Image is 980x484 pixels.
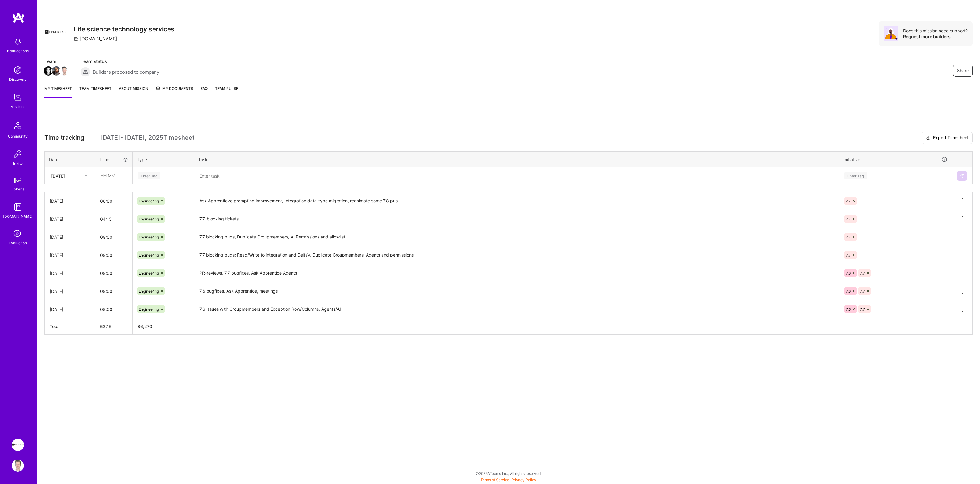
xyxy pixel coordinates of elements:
[903,34,968,39] div: Request more builders
[194,247,838,264] textarea: 7.7 blocking bugs; Read/Write to integration and DeltaV, Duplicate Groupmembers, Agents and permi...
[926,135,931,141] i: icon Download
[96,168,132,184] input: HH:MM
[846,217,851,221] span: 7.7
[12,91,24,103] img: teamwork
[13,160,23,167] div: Invite
[860,289,865,294] span: 7.7
[139,271,159,275] span: Engineering
[14,178,21,183] img: tokens
[51,172,65,179] div: [DATE]
[10,118,25,133] img: Community
[139,253,159,257] span: Engineering
[12,186,24,192] div: Tokens
[95,193,132,209] input: HH:MM
[74,25,175,33] h3: Life science technology services
[156,85,193,98] a: My Documents
[44,66,52,76] a: Team Member Avatar
[79,85,111,98] a: Team timesheet
[3,213,33,220] div: [DOMAIN_NAME]
[119,85,148,98] a: About Mission
[60,66,69,76] img: Team Member Avatar
[44,66,53,76] img: Team Member Avatar
[215,86,238,91] span: Team Pulse
[100,134,194,142] span: [DATE] - [DATE] , 2025 Timesheet
[953,65,973,77] button: Share
[74,35,117,42] div: [DOMAIN_NAME]
[194,301,838,318] textarea: 7.6 issues with Groupmembers and Exception Row/Columns, Agents/AI
[44,58,68,65] span: Team
[45,151,95,167] th: Date
[44,21,66,43] img: Company Logo
[957,68,969,74] span: Share
[846,271,851,275] span: 7.6
[50,270,90,276] div: [DATE]
[50,252,90,258] div: [DATE]
[12,12,24,23] img: logo
[95,229,132,245] input: HH:MM
[884,26,898,41] img: Avatar
[45,318,95,335] th: Total
[81,58,159,65] span: Team status
[156,85,193,92] span: My Documents
[52,66,61,76] img: Team Member Avatar
[95,283,132,299] input: HH:MM
[139,235,159,239] span: Engineering
[93,69,159,75] span: Builders proposed to company
[12,460,24,472] img: User Avatar
[10,460,25,472] a: User Avatar
[194,265,838,282] textarea: PR-reviews, 7.7 bugfixes, Ask Apprentice Agents
[511,478,536,482] a: Privacy Policy
[846,235,851,239] span: 7.7
[95,265,132,281] input: HH:MM
[846,199,851,203] span: 7.7
[194,211,838,227] textarea: 7.7. blocking tickets
[95,301,132,317] input: HH:MM
[139,199,159,203] span: Engineering
[194,283,838,300] textarea: 7.6 bugfixes, Ask Apprentice, meetings
[860,271,865,275] span: 7.7
[100,156,128,163] div: Time
[37,466,980,481] div: © 2025 ATeams Inc., All rights reserved.
[44,85,72,98] a: My timesheet
[7,48,29,54] div: Notifications
[844,171,867,180] div: Enter Tag
[12,35,24,48] img: bell
[10,439,25,451] a: Apprentice: Life science technology services
[50,306,90,312] div: [DATE]
[50,234,90,240] div: [DATE]
[60,66,68,76] a: Team Member Avatar
[9,240,27,246] div: Evaluation
[481,478,536,482] span: |
[846,307,851,312] span: 7.6
[959,173,964,178] img: Submit
[846,289,851,294] span: 7.6
[95,318,133,335] th: 52:15
[215,85,238,98] a: Team Pulse
[139,307,159,312] span: Engineering
[922,132,973,144] button: Export Timesheet
[12,439,24,451] img: Apprentice: Life science technology services
[194,229,838,246] textarea: 7.7 blocking bugs, Duplicate Groupmembers, AI Permissions and allowlist
[843,156,948,163] div: Initiative
[139,217,159,221] span: Engineering
[138,324,152,329] span: $ 6,270
[903,28,968,34] div: Does this mission need support?
[74,36,79,41] i: icon CompanyGray
[12,201,24,213] img: guide book
[12,228,24,240] i: icon SelectionTeam
[8,133,28,139] div: Community
[50,216,90,222] div: [DATE]
[9,76,27,83] div: Discovery
[12,148,24,160] img: Invite
[133,151,194,167] th: Type
[139,289,159,294] span: Engineering
[95,247,132,263] input: HH:MM
[95,211,132,227] input: HH:MM
[44,134,84,142] span: Time tracking
[12,64,24,76] img: discovery
[138,171,160,180] div: Enter Tag
[50,198,90,204] div: [DATE]
[860,307,865,312] span: 7.7
[10,103,25,110] div: Missions
[194,151,839,167] th: Task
